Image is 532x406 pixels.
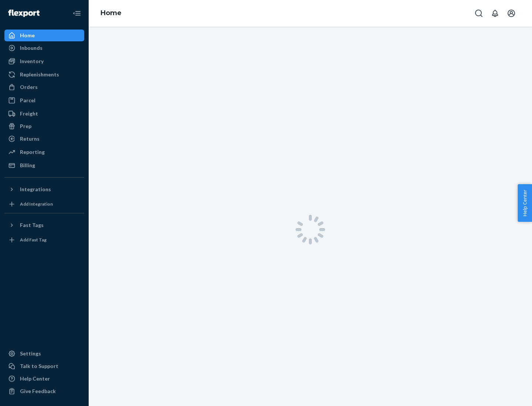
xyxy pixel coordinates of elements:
img: Flexport logo [8,10,40,17]
a: Inventory [4,55,84,67]
a: Home [100,9,122,17]
a: Talk to Support [4,360,84,372]
button: Integrations [4,183,84,195]
div: Parcel [20,97,35,104]
div: Replenishments [20,71,59,78]
button: Fast Tags [4,219,84,231]
a: Prep [4,120,84,132]
button: Open Search Box [471,6,486,21]
div: Reporting [20,148,45,156]
a: Orders [4,81,84,93]
a: Returns [4,133,84,145]
button: Close Navigation [69,6,84,21]
div: Integrations [20,186,51,193]
div: Home [20,32,35,39]
button: Help Center [518,184,532,222]
a: Home [4,30,84,41]
div: Talk to Support [20,362,58,370]
a: Help Center [4,373,84,385]
div: Give Feedback [20,388,56,395]
div: Help Center [20,375,50,382]
div: Add Integration [20,201,53,207]
ol: breadcrumbs [95,3,127,24]
div: Settings [20,350,41,357]
a: Freight [4,108,84,120]
div: Inventory [20,58,44,65]
div: Freight [20,110,38,117]
a: Settings [4,348,84,359]
div: Billing [20,162,35,169]
a: Billing [4,159,84,171]
a: Inbounds [4,42,84,54]
button: Give Feedback [4,385,84,397]
a: Parcel [4,94,84,106]
div: Returns [20,135,40,142]
div: Orders [20,83,38,91]
a: Add Integration [4,198,84,210]
a: Add Fast Tag [4,234,84,246]
div: Inbounds [20,44,42,52]
button: Open account menu [504,6,519,21]
a: Reporting [4,146,84,158]
a: Replenishments [4,69,84,80]
div: Fast Tags [20,221,44,229]
button: Open notifications [488,6,502,21]
div: Add Fast Tag [20,237,47,243]
div: Prep [20,123,31,130]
